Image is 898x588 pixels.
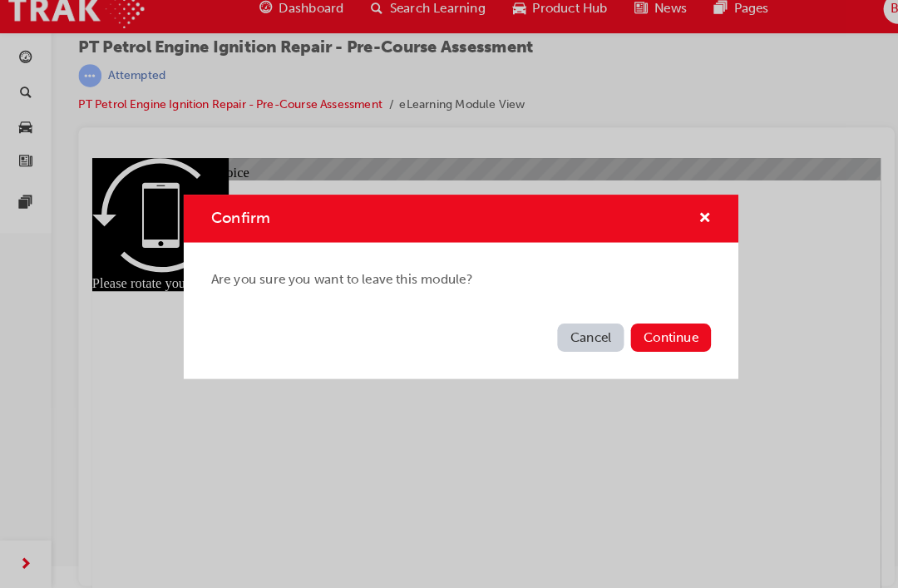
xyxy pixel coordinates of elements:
[179,251,719,324] div: Are you sure you want to leave this module?
[614,330,693,358] button: Continue
[680,218,693,239] button: cross-icon
[543,330,608,358] button: Cancel
[205,218,263,236] span: Confirm
[179,205,719,384] div: Confirm
[680,221,693,236] span: cross-icon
